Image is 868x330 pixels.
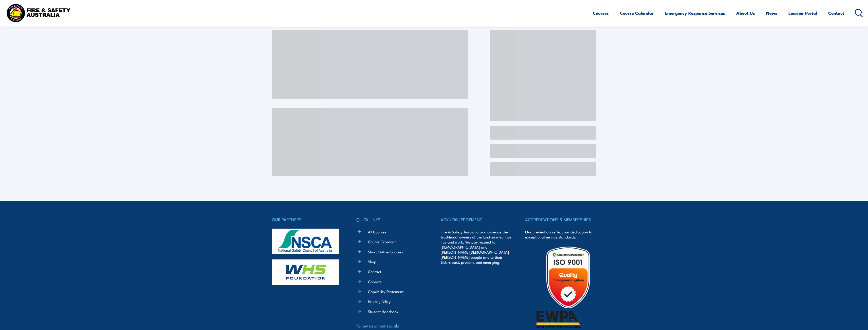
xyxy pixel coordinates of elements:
h4: ACCREDITATIONS & MEMBERSHIPS [525,216,596,223]
a: Contact [368,269,381,274]
img: Untitled design (19) [537,246,600,309]
img: ewpa-logo [537,311,581,328]
a: Courses [593,6,609,20]
a: Shop [368,259,376,264]
a: Contact [828,6,844,20]
a: News [766,6,777,20]
a: All Courses [368,229,386,234]
h4: ACKNOWLEDGEMENT [441,216,512,223]
a: About Us [736,6,755,20]
p: Our credentials reflect our dedication to exceptional service standards. [525,229,596,239]
a: Course Calendar [368,239,396,244]
h4: QUICK LINKS [356,216,427,223]
a: Careers [368,279,381,284]
h4: OUR PARTNERS [272,216,343,223]
a: Privacy Policy [368,299,391,304]
a: Course Calendar [620,6,654,20]
a: Emergency Response Services [665,6,725,20]
h4: Follow us on our socials [356,322,427,329]
img: nsca-logo-footer [272,229,339,254]
a: Learner Portal [788,6,817,20]
a: Student Handbook [368,309,398,314]
img: whs-logo-footer [272,259,339,285]
a: Short Online Courses [368,249,403,254]
p: Fire & Safety Australia acknowledge the traditional owners of the land on which we live and work.... [441,229,512,265]
a: Capability Statement [368,289,403,294]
